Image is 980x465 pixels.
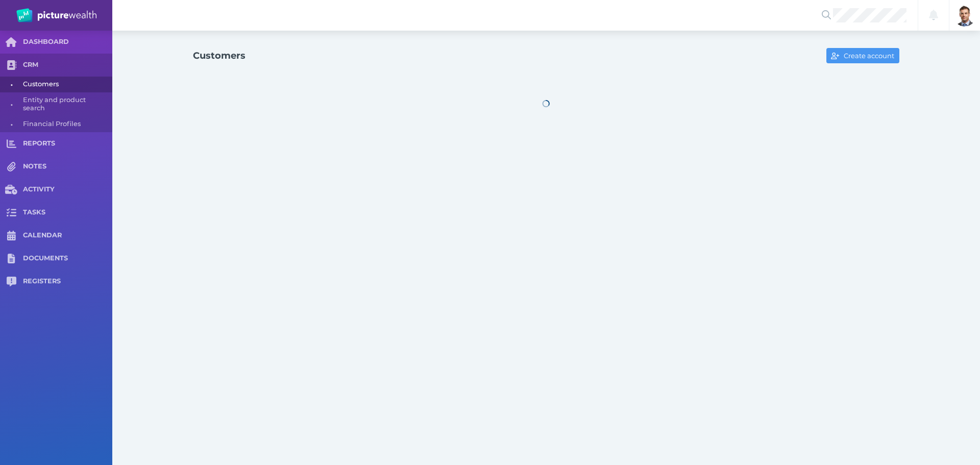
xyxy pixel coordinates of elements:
span: DOCUMENTS [23,254,112,263]
span: ACTIVITY [23,185,112,194]
button: Create account [826,48,899,63]
span: Customers [23,77,109,92]
span: REPORTS [23,139,112,148]
span: CALENDAR [23,231,112,240]
span: Financial Profiles [23,116,109,132]
span: TASKS [23,208,112,217]
span: Entity and product search [23,92,109,116]
span: NOTES [23,162,112,171]
span: Create account [842,52,899,60]
span: CRM [23,61,112,69]
span: DASHBOARD [23,38,112,46]
span: REGISTERS [23,277,112,286]
img: Brad Bond [953,4,976,27]
h1: Customers [193,50,246,61]
img: PW [16,8,96,22]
